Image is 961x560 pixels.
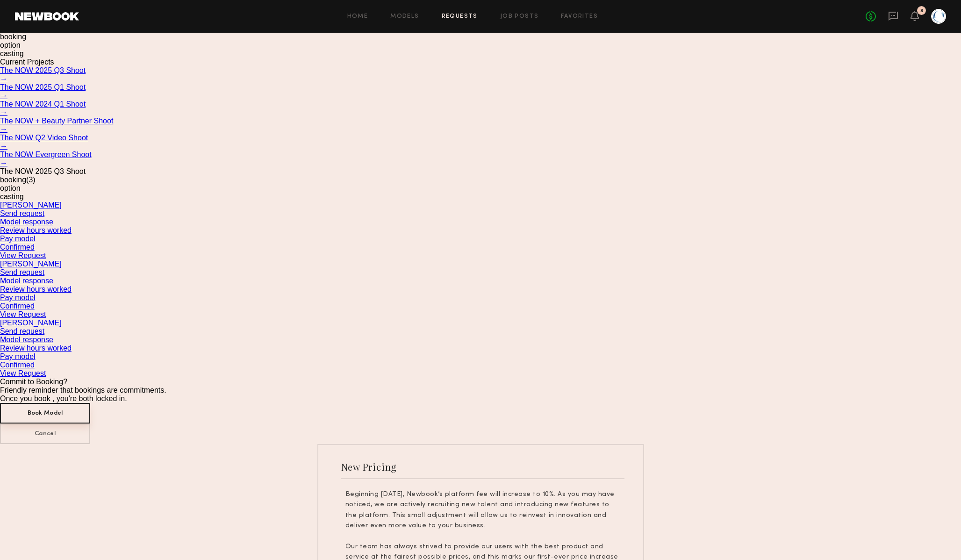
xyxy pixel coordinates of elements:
a: Home [347,14,368,20]
a: Favorites [561,14,598,20]
div: 3 [920,8,923,14]
div: New Pricing [341,460,397,473]
p: Beginning [DATE], Newbook’s platform fee will increase to 10%. As you may have noticed, we are ac... [345,489,620,531]
span: (3) [26,176,36,184]
a: Job Posts [500,14,539,20]
a: Models [390,14,419,20]
a: Requests [442,14,478,20]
